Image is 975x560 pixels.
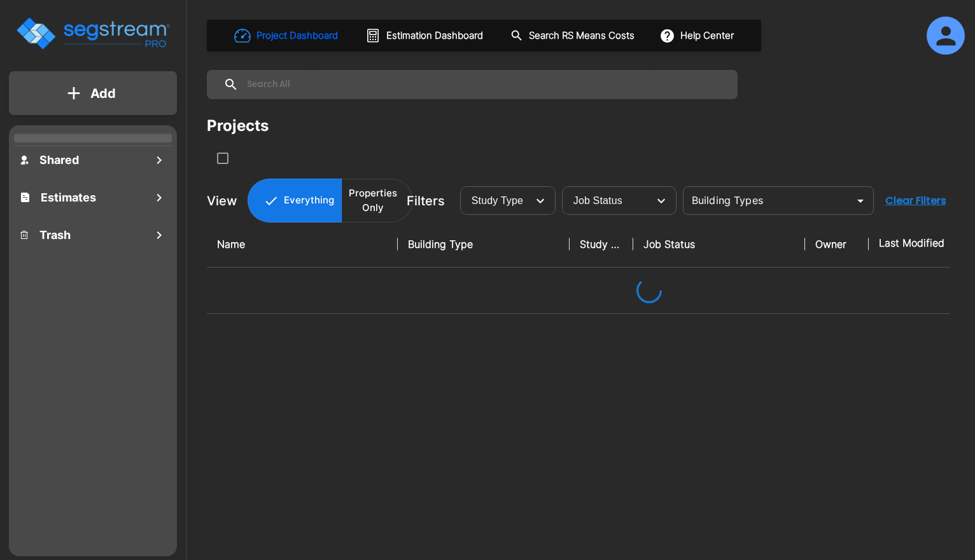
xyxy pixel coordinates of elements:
[239,70,731,99] input: Search All
[39,151,79,168] h1: Shared
[207,221,398,268] th: Name
[805,221,869,268] th: Owner
[229,22,345,50] button: Project Dashboard
[570,221,633,268] th: Study Type
[207,114,269,137] div: Projects
[39,226,71,243] h1: Trash
[248,179,413,222] div: Platform
[880,188,951,214] button: Clear Filters
[207,191,237,210] p: View
[565,183,649,219] div: Select
[90,84,116,103] p: Add
[407,191,445,210] p: Filters
[573,195,622,206] span: Job Status
[284,193,334,208] p: Everything
[633,221,805,268] th: Job Status
[256,29,338,43] h1: Project Dashboard
[529,29,635,43] h1: Search RS Means Costs
[386,29,483,43] h1: Estimation Dashboard
[398,221,570,268] th: Building Type
[687,192,849,210] input: Building Types
[41,189,96,206] h1: Estimates
[472,195,523,206] span: Study Type
[657,24,739,48] button: Help Center
[248,179,342,222] button: Everything
[852,192,869,210] button: Open
[15,15,171,51] img: Logo
[463,183,528,219] div: Select
[341,179,413,222] button: Properties Only
[9,75,177,112] button: Add
[505,24,642,48] button: Search RS Means Costs
[349,186,397,215] p: Properties Only
[210,146,235,171] button: SelectAll
[360,22,490,49] button: Estimation Dashboard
